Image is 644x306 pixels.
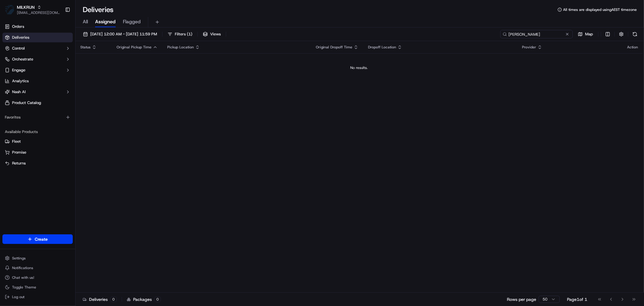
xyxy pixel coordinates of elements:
button: Promise [2,148,73,157]
button: Fleet [2,137,73,146]
div: 0 [110,297,117,302]
a: Orders [2,22,73,31]
button: Create [2,234,73,244]
span: Analytics [12,78,29,84]
span: Engage [12,67,25,73]
div: Page 1 of 1 [567,296,587,302]
div: No results. [78,65,640,70]
span: ( 1 ) [187,31,192,37]
span: All times are displayed using AEST timezone [563,7,637,12]
span: Returns [12,161,26,166]
span: Orders [12,24,24,29]
button: Chat with us! [2,273,73,282]
button: Engage [2,65,73,75]
h1: Deliveries [83,5,114,15]
span: All [83,18,88,25]
button: [EMAIL_ADDRESS][DOMAIN_NAME] [17,10,60,15]
span: Dropoff Location [368,45,396,50]
button: MILKRUNMILKRUN[EMAIL_ADDRESS][DOMAIN_NAME] [2,2,62,17]
span: Original Dropoff Time [316,45,352,50]
span: Notifications [12,265,33,270]
button: Map [575,30,596,38]
button: Control [2,44,73,53]
span: Fleet [12,139,21,144]
a: Analytics [2,76,73,86]
div: Packages [127,296,161,302]
span: Log out [12,295,24,299]
span: Chat with us! [12,275,34,280]
div: Deliveries [83,296,117,302]
span: Promise [12,150,26,155]
span: Control [12,46,25,51]
span: Provider [522,45,536,50]
span: Flagged [123,18,141,25]
span: Assigned [95,18,116,25]
span: Product Catalog [12,100,41,106]
span: Map [585,31,593,37]
a: Returns [5,161,70,166]
button: Refresh [631,30,639,38]
a: Promise [5,150,70,155]
button: Returns [2,158,73,168]
button: Views [200,30,223,38]
span: Filters [175,31,192,37]
span: Deliveries [12,35,29,40]
div: Available Products [2,127,73,137]
span: Orchestrate [12,57,33,62]
p: Rows per page [507,296,536,302]
button: Toggle Theme [2,283,73,291]
span: Original Pickup Time [117,45,152,50]
a: Fleet [5,139,70,144]
button: Settings [2,254,73,262]
a: Deliveries [2,33,73,42]
span: Status [80,45,91,50]
button: Orchestrate [2,54,73,64]
button: Filters(1) [165,30,195,38]
span: Views [210,31,221,37]
span: Create [35,236,48,242]
button: Notifications [2,264,73,272]
span: Nash AI [12,89,26,95]
a: Product Catalog [2,98,73,108]
span: Toggle Theme [12,285,36,290]
span: [DATE] 12:00 AM - [DATE] 11:59 PM [90,31,157,37]
button: [DATE] 12:00 AM - [DATE] 11:59 PM [80,30,160,38]
div: Action [627,45,638,50]
div: 0 [154,297,161,302]
button: Log out [2,293,73,301]
span: Pickup Location [167,45,194,50]
img: MILKRUN [5,5,14,15]
div: Favorites [2,112,73,122]
span: Settings [12,256,26,261]
button: Nash AI [2,87,73,97]
input: Type to search [500,30,573,38]
button: MILKRUN [17,4,35,10]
